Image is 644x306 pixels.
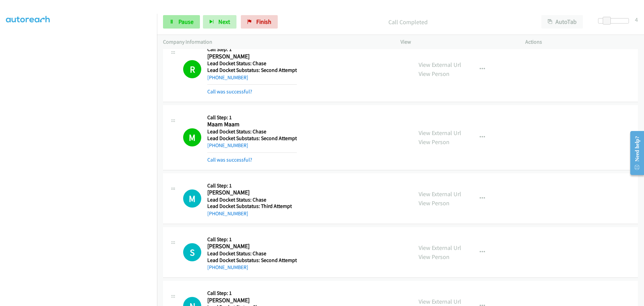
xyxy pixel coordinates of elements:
a: View External Url [419,190,461,198]
a: [PHONE_NUMBER] [207,264,248,270]
h5: Lead Docket Status: Chase [207,250,297,257]
h1: M [183,128,201,146]
h1: S [183,243,201,261]
span: Next [218,18,230,26]
h5: Lead Docket Status: Chase [207,196,292,203]
h5: Call Step: 1 [207,114,297,121]
a: [PHONE_NUMBER] [207,142,248,148]
a: View Person [419,70,449,78]
a: View External Url [419,61,461,69]
a: View Person [419,138,449,146]
a: Pause [163,15,200,29]
h5: Call Step: 1 [207,46,297,53]
h2: [PERSON_NAME] [207,53,297,60]
div: 4 [635,15,638,24]
h2: [PERSON_NAME] [207,243,297,250]
h5: Call Step: 1 [207,182,292,189]
h5: Lead Docket Substatus: Third Attempt [207,203,292,210]
p: Company Information [163,38,388,46]
a: View Person [419,199,449,207]
h5: Lead Docket Status: Chase [207,60,297,67]
h2: Maam Maam [207,121,297,128]
p: View [400,38,513,46]
a: [PHONE_NUMBER] [207,210,248,217]
p: Call Completed [287,17,529,27]
p: Actions [525,38,638,46]
div: The call is yet to be attempted [183,243,201,261]
button: Next [203,15,236,29]
a: Finish [241,15,278,29]
iframe: Resource Center [625,126,644,180]
a: Call was successful? [207,157,252,163]
a: View External Url [419,298,461,305]
a: View Person [419,253,449,261]
a: View External Url [419,244,461,252]
h1: R [183,60,201,78]
span: Pause [178,18,194,26]
span: Finish [256,18,271,26]
h2: [PERSON_NAME] [207,189,292,196]
div: The call is yet to be attempted [183,189,201,208]
h5: Lead Docket Status: Chase [207,128,297,135]
h5: Call Step: 1 [207,236,297,243]
a: Call was successful? [207,88,252,95]
h1: M [183,189,201,208]
h5: Lead Docket Substatus: Second Attempt [207,67,297,74]
button: AutoTab [541,15,583,29]
h5: Lead Docket Substatus: Second Attempt [207,135,297,142]
a: [PHONE_NUMBER] [207,74,248,81]
h5: Lead Docket Substatus: Second Attempt [207,257,297,264]
a: View External Url [419,129,461,137]
h2: [PERSON_NAME] [207,297,290,304]
h5: Call Step: 1 [207,290,290,297]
